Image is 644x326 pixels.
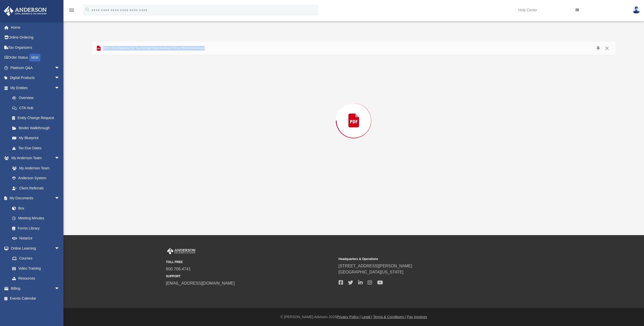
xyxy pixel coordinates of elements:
a: 800.706.4741 [166,267,191,271]
a: Resources [7,273,65,284]
a: Billingarrow_drop_down [4,283,67,294]
a: Client Referrals [7,183,65,193]
img: Anderson Advisors Platinum Portal [2,6,48,16]
a: Box [7,203,62,213]
a: Online Learningarrow_drop_down [4,243,65,253]
div: NEW [29,54,40,61]
a: [STREET_ADDRESS][PERSON_NAME] [339,264,412,268]
small: TOLL FREE [166,260,335,264]
span: arrow_drop_down [55,83,65,93]
a: Pay Invoices [407,315,427,319]
a: Forms Library [7,223,62,233]
a: Privacy Policy | [337,315,361,319]
i: search [85,7,90,12]
i: menu [69,7,75,13]
a: Legal | [362,315,372,319]
a: Tax Due Dates [7,143,67,153]
div: Preview [92,42,615,186]
span: arrow_drop_down [55,73,65,83]
img: User Pic [633,6,640,14]
a: Binder Walkthrough [7,123,67,133]
a: Digital Productsarrow_drop_down [4,73,67,83]
span: arrow_drop_down [55,283,65,294]
a: menu [69,10,75,13]
a: Notarize [7,233,65,243]
span: arrow_drop_down [55,243,65,254]
a: My Blueprint [7,133,65,143]
a: Tax Organizers [4,42,67,53]
a: [EMAIL_ADDRESS][DOMAIN_NAME] [166,281,235,285]
a: My Anderson Teamarrow_drop_down [4,153,65,163]
a: Order StatusNEW [4,53,67,63]
a: Overview [7,93,67,103]
div: © [PERSON_NAME] Advisors 2025 [63,314,644,320]
a: Anderson System [7,173,65,183]
span: 2024 Tax Organizer for Tax Exempt Organizations 990 & 990N Returns.pdf [102,46,205,51]
small: Headquarters & Operations [339,257,508,261]
small: SUPPORT [166,274,335,279]
a: Terms & Conditions | [373,315,406,319]
a: My Documentsarrow_drop_down [4,193,65,203]
a: Courses [7,253,65,264]
a: Entity Change Request [7,113,67,123]
span: arrow_drop_down [55,153,65,164]
a: Platinum Q&Aarrow_drop_down [4,63,67,73]
a: Events Calendar [4,294,67,304]
a: Meeting Minutes [7,213,65,223]
a: Home [4,22,67,32]
a: My Anderson Team [7,163,62,173]
a: My Entitiesarrow_drop_down [4,83,67,93]
a: [GEOGRAPHIC_DATA][US_STATE] [339,270,404,274]
span: arrow_drop_down [55,193,65,204]
button: Download [593,45,603,52]
a: Online Ordering [4,32,67,43]
span: arrow_drop_down [55,63,65,73]
button: Close [602,45,612,52]
a: Video Training [7,263,62,273]
a: CTA Hub [7,103,67,113]
img: Anderson Advisors Platinum Portal [166,248,196,254]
